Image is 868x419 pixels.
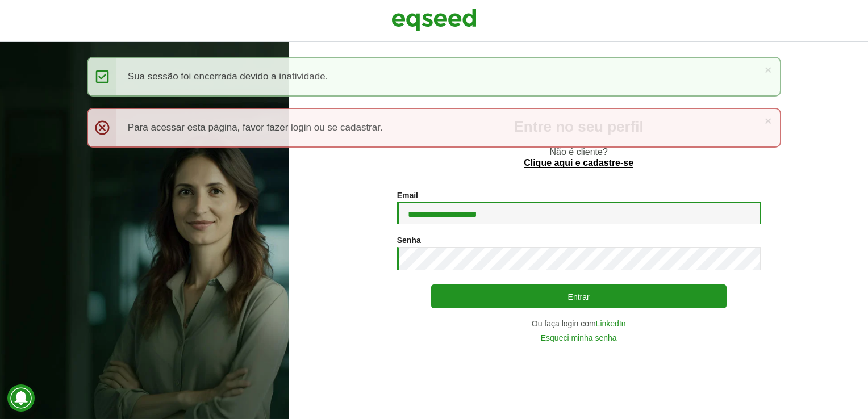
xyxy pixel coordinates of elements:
div: Para acessar esta página, favor fazer login ou se cadastrar. [87,108,781,148]
label: Email [397,191,418,199]
a: Esqueci minha senha [541,334,617,342]
div: Sua sessão foi encerrada devido a inatividade. [87,57,781,97]
a: LinkedIn [596,320,626,328]
div: Ou faça login com [397,320,761,328]
a: Clique aqui e cadastre-se [524,158,633,168]
img: EqSeed Logo [391,6,477,34]
label: Senha [397,236,421,244]
button: Entrar [431,284,727,308]
a: × [765,115,771,127]
a: × [765,64,771,76]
